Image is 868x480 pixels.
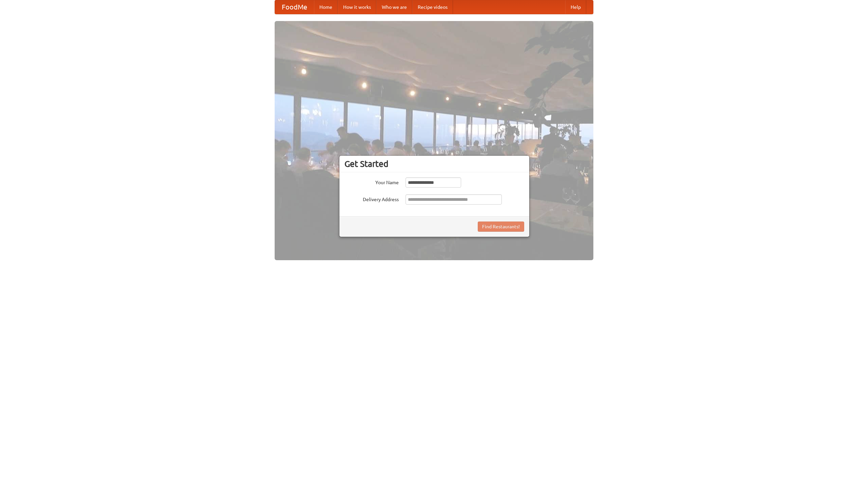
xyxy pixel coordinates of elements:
a: Recipe videos [412,0,453,14]
button: Find Restaurants! [478,222,524,232]
a: FoodMe [275,0,314,14]
h3: Get Started [344,159,524,169]
label: Your Name [344,177,399,186]
a: Home [314,0,338,14]
a: How it works [338,0,376,14]
a: Who we are [376,0,412,14]
a: Help [565,0,586,14]
label: Delivery Address [344,194,399,203]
